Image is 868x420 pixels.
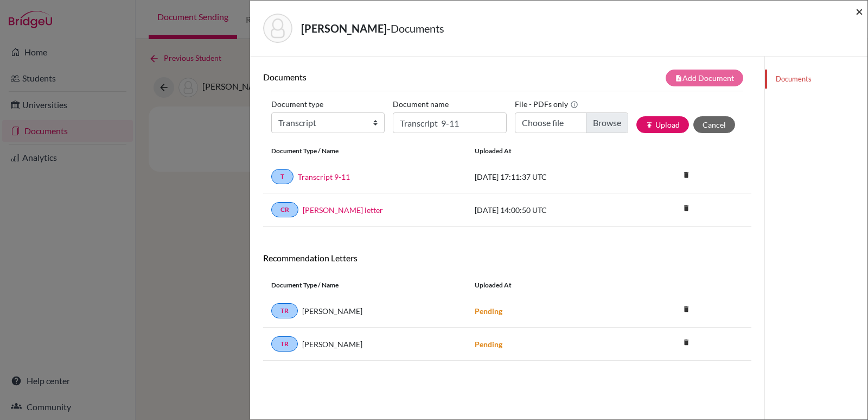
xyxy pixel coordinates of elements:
span: - Documents [387,22,444,35]
a: Documents [765,70,867,89]
div: [DATE] 14:00:50 UTC [467,204,629,216]
a: TR [271,336,298,352]
a: T [271,169,293,184]
i: delete [678,200,694,216]
a: Transcript 9-11 [298,171,350,183]
strong: Pending [475,306,502,316]
strong: [PERSON_NAME] [301,22,387,35]
a: delete [678,202,694,216]
div: [DATE] 17:11:37 UTC [467,171,629,183]
button: publishUpload [636,116,689,133]
a: CR [271,202,298,217]
label: Document name [393,96,449,112]
strong: Pending [475,340,502,349]
i: delete [678,301,694,317]
div: Document Type / Name [263,280,467,290]
a: delete [678,336,694,350]
a: TR [271,303,298,318]
label: File - PDFs only [515,96,578,112]
button: Cancel [693,116,735,133]
a: [PERSON_NAME] letter [303,204,383,216]
button: Close [856,5,863,18]
div: Uploaded at [467,146,629,156]
div: Uploaded at [467,280,629,290]
div: Document Type / Name [263,146,467,156]
i: delete [678,167,694,183]
span: [PERSON_NAME] [302,338,362,350]
i: note_add [675,74,682,82]
h6: Documents [263,72,507,82]
i: publish [646,121,653,129]
span: × [856,3,863,19]
button: note_addAdd Document [666,70,743,86]
span: [PERSON_NAME] [302,305,362,317]
i: delete [678,334,694,350]
a: delete [678,303,694,317]
a: delete [678,168,694,183]
label: Document type [271,96,323,112]
h6: Recommendation Letters [263,253,751,263]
